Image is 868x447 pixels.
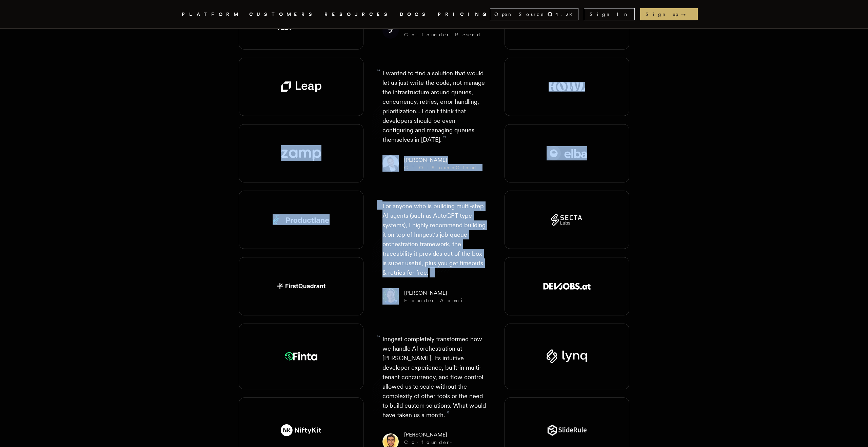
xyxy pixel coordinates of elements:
span: → [681,11,692,18]
div: Founder - Aomni [404,297,467,304]
div: [PERSON_NAME] [404,156,477,164]
img: Lynq.ai [547,349,587,364]
img: Productlane [273,214,330,225]
p: I wanted to find a solution that would let us just write the code, not manage the infrastructure ... [382,69,486,144]
span: ” [430,267,433,277]
img: Leap [281,81,321,92]
span: “ [377,70,380,74]
img: Image of Matthew Drooker [382,155,399,172]
span: Open Source [494,11,545,18]
span: “ [377,203,380,207]
img: DevJobs.at [542,283,591,290]
img: Image of David Zhang [382,288,399,305]
span: ” [443,134,446,144]
img: SlideRule [547,424,587,436]
img: Secta.ai [551,214,583,226]
a: Sign In [584,8,635,20]
img: NiftyKit [281,424,321,436]
div: Co-founder - Resend [404,31,481,38]
div: [PERSON_NAME] [404,289,467,297]
button: RESOURCES [324,10,392,19]
img: Howl [549,82,585,92]
span: “ [377,336,380,340]
a: CUSTOMERS [249,10,316,19]
img: FirstQuadrant.ai [277,283,325,289]
span: ” [446,409,450,419]
a: PRICING [438,10,490,19]
span: 4.3 K [555,11,577,18]
div: [PERSON_NAME] [404,431,503,439]
a: Sign up [640,8,698,20]
img: Elba [547,146,587,160]
p: Inngest completely transformed how we handle AI orchestration at [PERSON_NAME]. Its intuitive dev... [382,334,487,420]
button: PLATFORM [182,10,241,19]
img: Image of Bu Kinoshita [382,22,399,39]
img: Zamp [281,145,321,161]
a: DOCS [400,10,430,19]
p: For anyone who is building multi-step AI agents (such as AutoGPT type systems), I highly recommen... [382,201,486,277]
img: Finta.io [285,352,317,361]
div: CTO - SoundCloud [404,164,477,171]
